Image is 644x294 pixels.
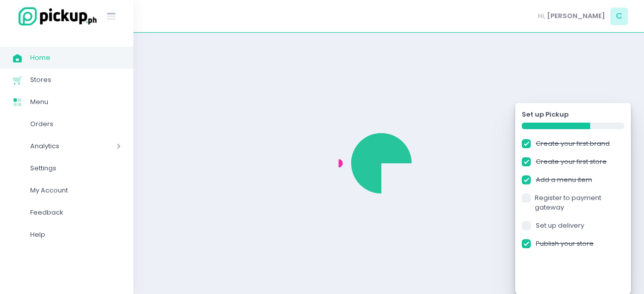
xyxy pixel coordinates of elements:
a: Add a menu item [536,175,592,185]
span: Settings [30,162,121,175]
img: logo [13,6,98,27]
a: Create your first brand [536,139,610,149]
a: Publish your store [536,239,594,249]
a: Create your first store [536,157,607,167]
span: Orders [30,118,121,131]
span: My Account [30,184,121,197]
span: Analytics [30,140,88,153]
span: Hi, [538,11,545,21]
a: Set up delivery [536,221,584,231]
span: Help [30,228,121,241]
span: Feedback [30,206,121,219]
strong: Set up Pickup [522,110,569,120]
span: C [610,8,628,25]
span: Stores [30,73,121,86]
span: Menu [30,95,121,109]
span: Home [30,51,121,64]
span: [PERSON_NAME] [547,11,605,21]
a: Register to payment gateway [535,193,624,213]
